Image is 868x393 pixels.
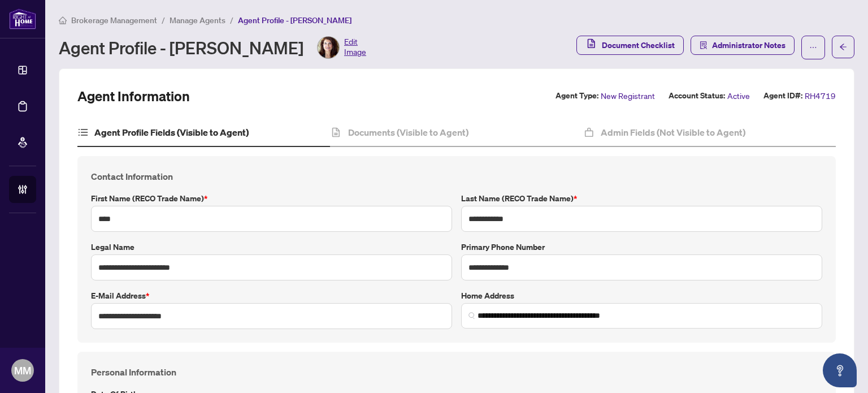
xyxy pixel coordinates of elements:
[59,16,67,24] span: home
[91,365,822,379] h4: Personal Information
[602,36,675,54] span: Document Checklist
[91,192,452,205] label: First Name (RECO Trade Name)
[318,37,339,58] img: Profile Icon
[601,126,745,139] h4: Admin Fields (Not Visible to Agent)
[344,36,366,59] span: Edit Image
[727,89,750,102] span: Active
[14,362,31,378] span: MM
[91,170,822,183] h4: Contact Information
[162,14,165,27] li: /
[809,44,817,51] span: ellipsis
[555,89,598,102] label: Agent Type:
[71,15,157,25] span: Brokerage Management
[763,89,802,102] label: Agent ID#:
[91,241,452,253] label: Legal Name
[230,14,233,27] li: /
[59,36,366,59] div: Agent Profile - [PERSON_NAME]
[823,353,857,387] button: Open asap
[601,89,655,102] span: New Registrant
[468,312,475,319] img: search_icon
[461,192,822,205] label: Last Name (RECO Trade Name)
[576,36,684,55] button: Document Checklist
[461,290,822,302] label: Home Address
[669,89,725,102] label: Account Status:
[348,126,468,139] h4: Documents (Visible to Agent)
[461,241,822,253] label: Primary Phone Number
[712,36,785,54] span: Administrator Notes
[170,15,225,25] span: Manage Agents
[9,8,36,29] img: logo
[77,87,190,105] h2: Agent Information
[805,89,836,102] span: RH4719
[238,15,351,25] span: Agent Profile - [PERSON_NAME]
[839,43,847,51] span: arrow-left
[91,290,452,302] label: E-mail Address
[691,36,795,55] button: Administrator Notes
[700,41,708,49] span: solution
[94,126,249,139] h4: Agent Profile Fields (Visible to Agent)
